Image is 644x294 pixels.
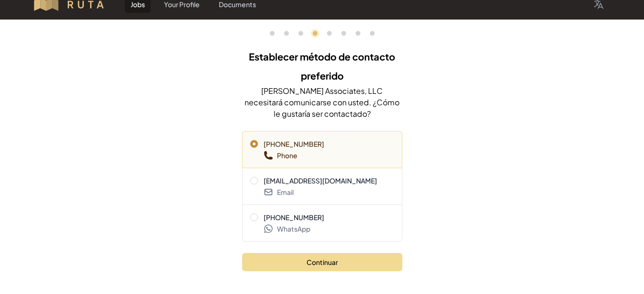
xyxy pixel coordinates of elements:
[264,176,377,185] span: [EMAIL_ADDRESS][DOMAIN_NAME]
[264,224,394,233] span: WhatsApp
[242,47,402,85] h2: Establecer método de contacto preferido
[242,85,402,120] p: [PERSON_NAME] Associates, LLC necesitará comunicarse con usted. ¿Cómo le gustaría ser contactado?
[264,187,394,197] span: Email
[264,139,324,149] span: [PHONE_NUMBER]
[242,253,402,271] button: Continuar
[264,151,394,160] span: Phone
[264,213,324,222] span: [PHONE_NUMBER]
[242,20,402,47] nav: Progress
